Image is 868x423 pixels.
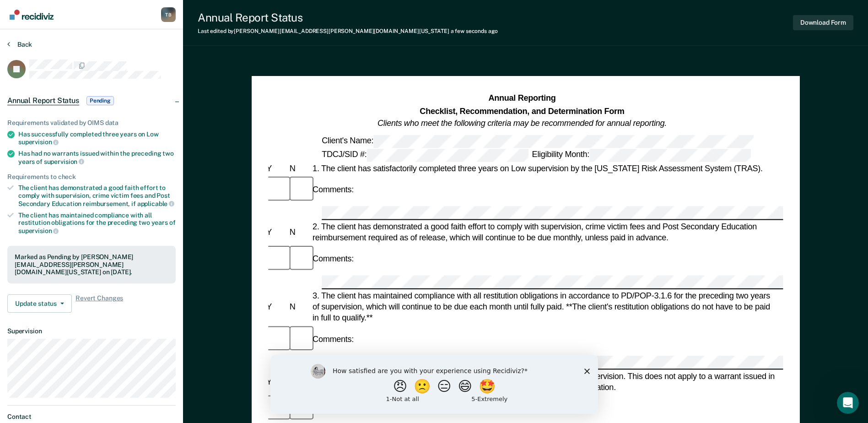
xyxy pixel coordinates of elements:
span: Revert Changes [75,294,123,313]
div: 3. The client has maintained compliance with all restitution obligations in accordance to PD/POP-... [311,290,780,324]
div: N [287,226,310,237]
div: Has successfully completed three years on Low [18,130,176,146]
div: Client's Name: [320,135,755,147]
span: supervision [18,227,59,234]
em: Clients who meet the following criteria may be recommended for annual reporting. [377,119,667,128]
div: Y [264,226,287,237]
iframe: Survey by Kim from Recidiviz [270,355,598,414]
div: TDCJ/SID #: [320,149,530,162]
button: Back [7,40,32,49]
iframe: Intercom live chat [837,392,859,414]
div: Y [264,301,287,312]
span: applicable [137,200,174,207]
span: supervision [18,138,59,146]
button: Profile dropdown button [161,7,176,22]
button: Update status [7,294,72,313]
span: Pending [86,96,114,105]
span: Annual Report Status [7,96,79,105]
div: Has had no warrants issued within the preceding two years of [18,150,176,165]
img: Recidiviz [10,10,54,20]
strong: Checklist, Recommendation, and Determination Form [420,106,624,115]
div: Last edited by [PERSON_NAME][EMAIL_ADDRESS][PERSON_NAME][DOMAIN_NAME][US_STATE] [198,28,498,34]
div: Annual Report Status [198,11,498,24]
div: Comments: [311,184,356,195]
div: N [287,301,310,312]
span: supervision [44,158,84,165]
span: a few seconds ago [451,28,498,34]
div: 2. The client has demonstrated a good faith effort to comply with supervision, crime victim fees ... [311,221,780,243]
div: T B [161,7,176,22]
div: 1. The client has satisfactorily completed three years on Low supervision by the [US_STATE] Risk ... [311,163,780,174]
strong: Annual Reporting [488,94,555,103]
div: Eligibility Month: [530,149,752,162]
dt: Contact [7,413,176,421]
div: Comments: [311,254,356,265]
button: Download Form [793,15,853,30]
div: 4. The client has not had a warrant issued with in the preceding two years of supervision. This d... [311,371,780,393]
div: N [287,163,310,174]
div: Marked as Pending by [PERSON_NAME][EMAIL_ADDRESS][PERSON_NAME][DOMAIN_NAME][US_STATE] on [DATE]. [15,253,168,276]
div: The client has maintained compliance with all restitution obligations for the preceding two years of [18,211,176,235]
div: Y [264,163,287,174]
dt: Supervision [7,327,176,335]
div: Comments: [311,334,356,345]
div: Requirements validated by OIMS data [7,119,176,127]
div: The client has demonstrated a good faith effort to comply with supervision, crime victim fees and... [18,184,176,207]
div: Requirements to check [7,173,176,181]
